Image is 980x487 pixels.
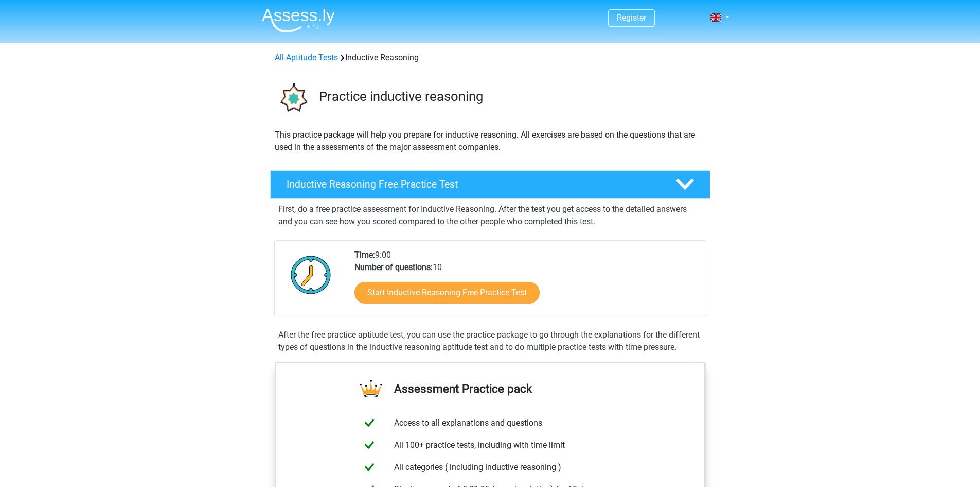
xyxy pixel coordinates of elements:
a: Register [617,13,646,23]
div: 9:00 10 [347,249,705,316]
a: Start Inductive Reasoning Free Practice Test [354,282,540,304]
a: Inductive Reasoning Free Practice Test [266,170,715,199]
img: inductive reasoning [271,76,314,120]
div: After the free practice aptitude test, you can use the practice package to go through the explana... [274,329,706,354]
p: First, do a free practice assessment for Inductive Reasoning. After the test you get access to th... [278,203,702,228]
h3: Practice inductive reasoning [319,89,702,105]
h4: Inductive Reasoning Free Practice Test [287,178,659,190]
b: Time: [354,250,375,260]
p: This practice package will help you prepare for inductive reasoning. All exercises are based on t... [275,129,706,154]
div: Inductive Reasoning [271,52,710,64]
b: Number of questions: [354,262,433,272]
img: Clock [285,249,337,300]
img: Assessly [262,8,335,32]
a: All Aptitude Tests [275,53,338,62]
